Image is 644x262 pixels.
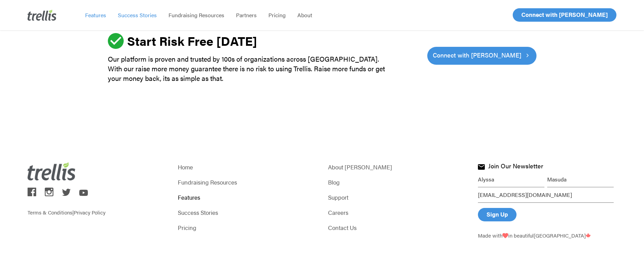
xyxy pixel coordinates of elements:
[178,223,316,232] a: Pricing
[108,33,124,49] img: ic_check_circle_46.svg
[28,209,72,216] a: Terms & Conditions
[478,172,544,187] input: First Name
[168,11,224,19] span: Fundraising Resources
[45,188,53,196] img: trellis on instagram
[297,11,312,19] span: About
[328,192,467,202] a: Support
[178,177,316,187] a: Fundraising Resources
[79,12,112,19] a: Features
[85,11,106,19] span: Features
[74,209,105,216] a: Privacy Policy
[178,208,316,217] a: Success Stories
[118,11,157,19] span: Success Stories
[268,11,286,19] span: Pricing
[292,12,318,19] a: About
[433,50,521,60] span: Connect with [PERSON_NAME]
[112,12,163,19] a: Success Stories
[478,164,485,170] img: Join Trellis Newsletter
[230,12,263,19] a: Partners
[328,223,467,232] a: Contact Us
[328,177,467,187] a: Blog
[427,47,536,65] a: Connect with [PERSON_NAME]
[28,10,57,21] img: Trellis
[513,8,616,22] a: Connect with [PERSON_NAME]
[108,54,391,83] p: Our platform is proven and trusted by 100s of organizations across [GEOGRAPHIC_DATA]. With our ra...
[328,162,467,172] a: About [PERSON_NAME]
[178,192,316,202] a: Features
[127,32,257,50] strong: Start Risk Free [DATE]
[521,10,608,19] span: Connect with [PERSON_NAME]
[478,232,616,239] p: Made with in beautiful
[534,232,591,239] span: [GEOGRAPHIC_DATA]
[79,190,88,196] img: trellis on youtube
[478,208,517,221] input: Sign Up
[28,188,36,196] img: trellis on facebook
[328,208,467,217] a: Careers
[502,233,508,238] img: Love From Trellis
[28,198,166,216] p: |
[28,162,76,180] img: Trellis Logo
[62,189,71,196] img: trellis on twitter
[236,11,257,19] span: Partners
[478,187,614,203] input: Enter your email address
[547,172,614,187] input: Last Name
[488,163,543,171] h4: Join Our Newsletter
[586,233,591,238] img: Trellis - Canada
[263,12,292,19] a: Pricing
[178,162,316,172] a: Home
[163,12,230,19] a: Fundraising Resources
